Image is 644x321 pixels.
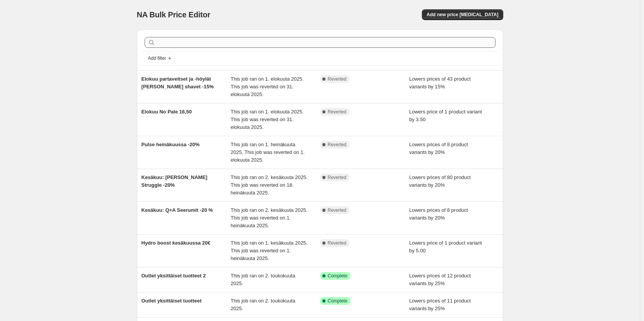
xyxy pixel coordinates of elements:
span: This job ran on 1. kesäkuuta 2025. This job was reverted on 1. heinäkuuta 2025. [231,240,307,261]
span: Lowers prices of 43 product variants by 15% [409,76,471,90]
button: Add new price [MEDICAL_DATA] [422,9,503,20]
span: Complete [328,273,347,279]
span: Lowers prices of 11 product variants by 25% [409,298,471,311]
span: This job ran on 2. kesäkuuta 2025. This job was reverted on 18. heinäkuuta 2025. [231,174,307,196]
span: Reverted [328,109,347,115]
span: Hydro boost kesäkuussa 20€ [142,240,211,246]
span: NA Bulk Price Editor [137,10,211,19]
span: Lowers prices of 8 product variants by 20% [409,207,468,221]
span: Lowers prices of 12 product variants by 25% [409,273,471,286]
span: Kesäkuu: [PERSON_NAME] Struggle -20% [142,174,207,188]
span: Outlet yksittäiset tuotteet 2 [142,273,206,279]
span: Complete [328,298,347,304]
span: Reverted [328,240,347,246]
span: Lowers prices of 8 product variants by 20% [409,142,468,155]
span: This job ran on 1. elokuuta 2025. This job was reverted on 31. elokuuta 2025. [231,109,303,130]
span: Kesäkuu: Q+A Seerumit -20 % [142,207,213,213]
span: Reverted [328,142,347,148]
span: Reverted [328,174,347,181]
span: Add new price [MEDICAL_DATA] [427,12,498,18]
span: Elokuu No Pale 16,50 [142,109,192,115]
span: This job ran on 1. elokuuta 2025. This job was reverted on 31. elokuuta 2025. [231,76,303,97]
span: This job ran on 2. toukokuuta 2025. [231,273,295,286]
span: This job ran on 2. kesäkuuta 2025. This job was reverted on 1. heinäkuuta 2025. [231,207,307,228]
span: Lowers price of 1 product variant by 3.50 [409,109,482,122]
span: Add filter [148,55,166,61]
span: Reverted [328,207,347,213]
button: Add filter [145,54,175,63]
span: Pulse heinäkuussa -20% [142,142,200,147]
span: Reverted [328,76,347,82]
span: This job ran on 2. toukokuuta 2025. [231,298,295,311]
span: Lowers prices of 80 product variants by 20% [409,174,471,188]
span: Elokuu partaveitset ja -höylät [PERSON_NAME] shavet -15% [142,76,214,90]
span: This job ran on 1. heinäkuuta 2025. This job was reverted on 1. elokuuta 2025. [231,142,305,163]
span: Outlet yksittäiset tuotteet [142,298,202,304]
span: Lowers price of 1 product variant by 5.00 [409,240,482,253]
